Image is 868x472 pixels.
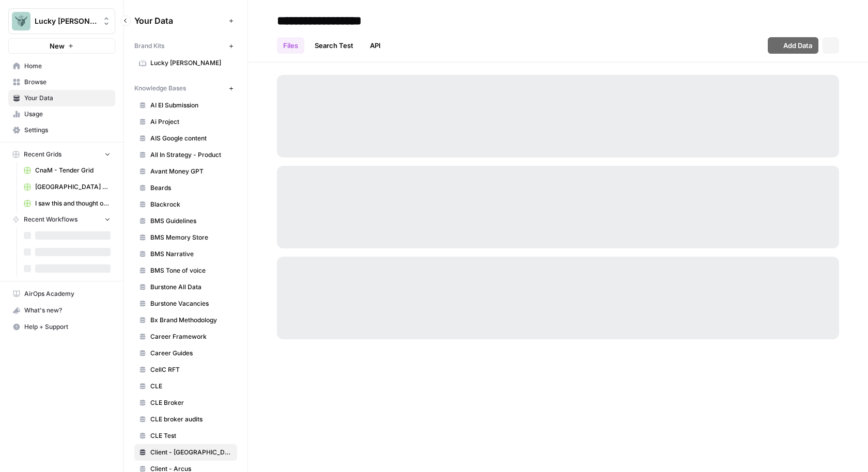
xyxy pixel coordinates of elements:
[35,199,111,208] span: I saw this and thought of you - Generator Grid
[8,90,115,106] a: Your Data
[19,162,115,179] a: CnaM - Tender Grid
[8,58,115,74] a: Home
[134,428,237,444] a: CLE Test
[8,212,115,227] button: Recent Workflows
[150,183,233,193] span: Beards
[8,319,115,335] button: Help + Support
[150,316,233,325] span: Bx Brand Methodology
[150,332,233,341] span: Career Framework
[134,279,237,295] a: Burstone All Data
[150,216,233,226] span: BMS Guidelines
[364,37,387,54] a: API
[150,349,233,358] span: Career Guides
[150,382,233,391] span: CLE
[19,179,115,195] a: [GEOGRAPHIC_DATA] Tender - Stories
[24,289,111,298] span: AirOps Academy
[8,106,115,122] a: Usage
[8,122,115,138] a: Settings
[134,180,237,196] a: Beards
[24,125,111,135] span: Settings
[134,14,225,27] span: Your Data
[134,97,237,114] a: AI EI Submission
[783,40,812,51] span: Add Data
[150,249,233,259] span: BMS Narrative
[8,8,115,34] button: Workspace: Lucky Beard
[150,233,233,242] span: BMS Memory Store
[150,200,233,209] span: Blackrock
[134,147,237,163] a: All In Strategy - Product
[8,286,115,302] a: AirOps Academy
[24,150,61,159] span: Recent Grids
[35,16,97,26] span: Lucky [PERSON_NAME]
[308,37,360,54] a: Search Test
[9,303,115,318] div: What's new?
[150,431,233,440] span: CLE Test
[134,295,237,312] a: Burstone Vacancies
[134,361,237,378] a: CellC RFT
[134,444,237,461] a: Client - [GEOGRAPHIC_DATA]
[150,282,233,292] span: Burstone All Data
[768,37,818,54] button: Add Data
[24,322,111,332] span: Help + Support
[24,61,111,71] span: Home
[8,74,115,90] a: Browse
[134,328,237,345] a: Career Framework
[150,150,233,160] span: All In Strategy - Product
[150,299,233,308] span: Burstone Vacancies
[134,163,237,180] a: Avant Money GPT
[134,229,237,246] a: BMS Memory Store
[277,37,304,54] a: Files
[134,312,237,328] a: Bx Brand Methodology
[150,415,233,424] span: CLE broker audits
[8,302,115,319] button: What's new?
[134,84,186,93] span: Knowledge Bases
[134,378,237,395] a: CLE
[134,345,237,361] a: Career Guides
[8,38,115,54] button: New
[150,117,233,127] span: Ai Project
[150,167,233,176] span: Avant Money GPT
[24,93,111,103] span: Your Data
[19,195,115,212] a: I saw this and thought of you - Generator Grid
[134,55,237,71] a: Lucky [PERSON_NAME]
[12,12,30,30] img: Lucky Beard Logo
[150,448,233,457] span: Client - [GEOGRAPHIC_DATA]
[50,41,65,51] span: New
[24,77,111,87] span: Browse
[134,395,237,411] a: CLE Broker
[134,213,237,229] a: BMS Guidelines
[150,134,233,143] span: AIS Google content
[24,109,111,119] span: Usage
[150,398,233,407] span: CLE Broker
[134,41,164,51] span: Brand Kits
[150,58,233,68] span: Lucky [PERSON_NAME]
[134,246,237,262] a: BMS Narrative
[35,166,111,175] span: CnaM - Tender Grid
[134,196,237,213] a: Blackrock
[134,130,237,147] a: AIS Google content
[134,114,237,130] a: Ai Project
[8,147,115,162] button: Recent Grids
[150,266,233,275] span: BMS Tone of voice
[24,215,78,224] span: Recent Workflows
[150,101,233,110] span: AI EI Submission
[35,182,111,192] span: [GEOGRAPHIC_DATA] Tender - Stories
[150,365,233,374] span: CellC RFT
[134,411,237,428] a: CLE broker audits
[134,262,237,279] a: BMS Tone of voice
